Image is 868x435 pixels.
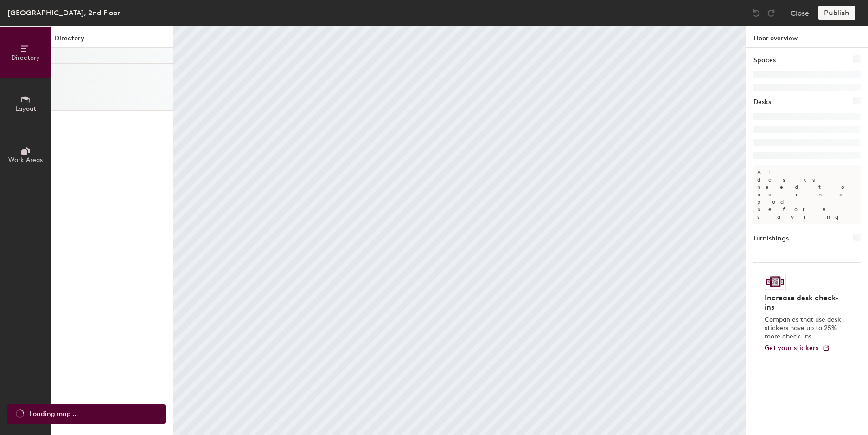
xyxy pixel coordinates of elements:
[15,105,36,113] span: Layout
[7,7,120,19] div: [GEOGRAPHIC_DATA], 2nd Floor
[752,8,761,18] img: Undo
[753,55,776,65] h1: Spaces
[765,274,786,290] img: Sticker logo
[8,156,43,164] span: Work Areas
[753,234,789,244] h1: Furnishings
[30,409,78,419] span: Loading map ...
[51,33,173,48] h1: Directory
[746,26,868,48] h1: Floor overview
[765,344,819,352] span: Get your stickers
[173,26,746,435] canvas: Map
[791,6,809,20] button: Close
[11,54,40,62] span: Directory
[765,344,830,352] a: Get your stickers
[765,293,844,312] h4: Increase desk check-ins
[753,165,861,224] p: All desks need to be in a pod before saving
[765,316,844,341] p: Companies that use desk stickers have up to 25% more check-ins.
[766,8,776,18] img: Redo
[753,97,771,107] h1: Desks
